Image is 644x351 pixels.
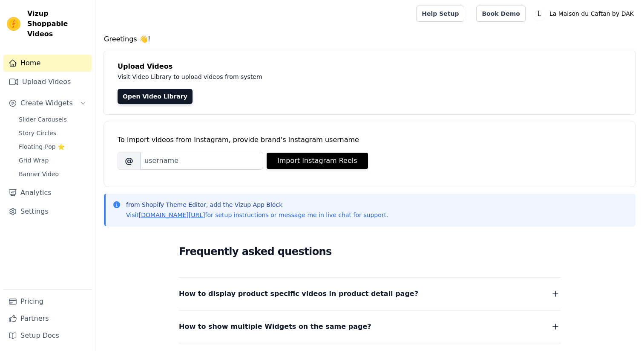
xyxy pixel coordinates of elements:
a: Partners [3,310,92,327]
a: Help Setup [416,6,464,22]
p: La Maison du Caftan by DAK [546,6,637,21]
a: Story Circles [14,127,92,139]
a: Slider Carousels [14,113,92,125]
span: @ [118,152,141,170]
a: [DOMAIN_NAME][URL] [139,212,205,218]
a: Book Demo [476,6,525,22]
p: Visit Video Library to upload videos from system [118,72,499,82]
a: Upload Videos [3,73,92,90]
button: L La Maison du Caftan by DAK [532,6,637,21]
p: from Shopify Theme Editor, add the Vizup App Block [126,200,388,209]
button: Import Instagram Reels [267,153,368,169]
a: Analytics [3,184,92,201]
button: How to display product specific videos in product detail page? [179,288,561,300]
a: Floating-Pop ⭐ [14,141,92,153]
h4: Upload Videos [118,61,622,72]
h4: Greetings 👋! [104,34,635,44]
div: To import videos from Instagram, provide brand's instagram username [118,135,622,145]
span: Vizup Shoppable Videos [27,9,88,39]
a: Settings [3,203,92,220]
a: Setup Docs [3,327,92,344]
a: Grid Wrap [14,154,92,166]
a: Banner Video [14,168,92,180]
span: Banner Video [19,170,59,178]
text: L [537,9,541,18]
span: Story Circles [19,129,56,137]
p: Visit for setup instructions or message me in live chat for support. [126,211,388,219]
img: Vizup [7,17,20,31]
span: Floating-Pop ⭐ [19,142,65,151]
a: Home [3,55,92,72]
a: Open Video Library [118,89,193,104]
a: Pricing [3,293,92,310]
button: How to show multiple Widgets on the same page? [179,321,561,333]
span: Create Widgets [20,98,73,108]
span: Slider Carousels [19,115,67,124]
button: Create Widgets [3,95,92,112]
span: How to show multiple Widgets on the same page? [179,321,371,333]
input: username [141,152,263,170]
span: How to display product specific videos in product detail page? [179,288,418,300]
h2: Frequently asked questions [179,243,561,260]
span: Grid Wrap [19,156,49,165]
